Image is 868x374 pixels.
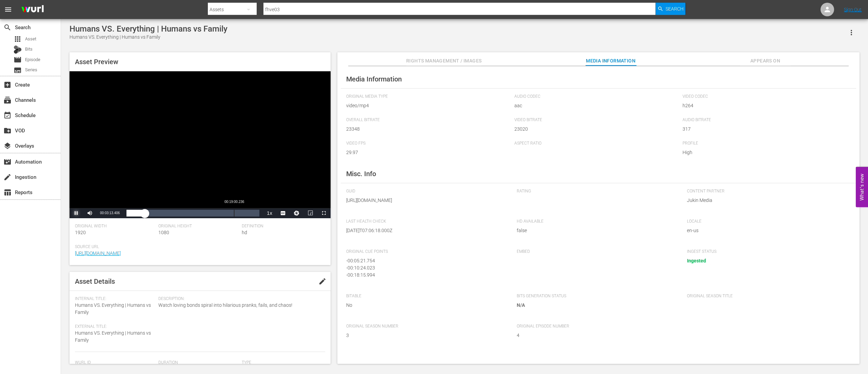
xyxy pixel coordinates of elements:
button: Captions [276,208,290,218]
span: Rights Management / Images [406,57,481,65]
span: Type [242,360,322,366]
div: - 00:05:21.754 [346,257,503,264]
span: Asset Details [75,277,115,285]
span: 00:03:13.406 [100,211,120,215]
span: hd [242,230,247,235]
span: 1080 [158,230,169,235]
span: Wurl Id [75,360,155,366]
span: Audio Codec [514,94,679,99]
div: Video Player [70,71,331,218]
span: Original Height [158,224,238,229]
span: Description: [158,296,322,302]
button: Jump To Time [290,208,303,218]
span: High [683,149,847,156]
span: [URL][DOMAIN_NAME] [346,197,507,204]
div: Humans VS. Everything | Humans vs Family [70,34,228,41]
span: Aspect Ratio [514,141,679,146]
span: Ingestion [3,173,12,181]
span: No [346,302,507,309]
span: 1920 [75,230,86,235]
span: Series [25,67,37,73]
span: Bitable [346,294,507,299]
span: Channels [3,96,12,104]
span: Search [666,3,684,15]
span: video/mp4 [346,102,511,109]
span: Original Season Number [346,324,507,329]
span: Bits [25,46,33,53]
span: External Title: [75,324,155,330]
span: Original Season Title [687,294,847,299]
button: Open Feedback Widget [856,167,868,207]
span: Audio Bitrate [683,117,847,123]
span: Watch loving bonds spiral into hilarious pranks, fails, and chaos! [158,302,322,309]
span: Create [3,81,12,89]
span: Search [3,23,12,32]
span: aac [514,102,679,109]
span: 23348 [346,126,511,133]
span: Appears On [740,57,791,65]
span: Overall Bitrate [346,117,511,123]
span: h264 [683,102,847,109]
div: - 00:10:24.023 [346,264,503,272]
button: Mute [83,208,97,218]
span: Humans VS. Everything | Humans vs Family [75,330,151,343]
span: Source Url [75,244,322,250]
span: 4 [517,332,677,339]
span: Asset Preview [75,58,118,66]
a: Sign Out [844,7,862,12]
span: Ingested [687,258,706,263]
button: edit [314,273,331,289]
span: Overlays [3,142,12,150]
span: Original Width [75,224,155,229]
span: edit [318,277,327,285]
span: Original Episode Number [517,324,677,329]
span: Video Codec [683,94,847,99]
span: Automation [3,158,12,166]
div: Bits [14,45,22,54]
span: Profile [683,141,847,146]
span: Schedule [3,111,12,119]
span: Duration [158,360,238,366]
span: Episode [14,56,22,64]
div: - 00:18:15.994 [346,272,503,279]
button: Playback Rate [263,208,276,218]
span: Media Information [585,57,636,65]
button: Pause [70,208,83,218]
span: Video FPS [346,141,511,146]
a: [URL][DOMAIN_NAME] [75,250,121,256]
button: Picture-in-Picture [303,208,317,218]
span: Embed [517,249,677,255]
span: Content Partner [687,189,847,194]
span: Locale [687,219,847,224]
span: [DATE]T07:06:18.000Z [346,227,507,234]
span: Humans VS. Everything | Humans vs Family [75,302,151,315]
span: VOD [3,127,12,135]
span: Original Cue Points [346,249,507,255]
span: 3 [346,332,507,339]
button: Search [655,3,685,15]
span: Asset [14,35,22,43]
span: 23020 [514,126,679,133]
span: Jukin Media [687,197,847,204]
span: en-us [687,227,847,234]
span: HD Available [517,219,677,224]
span: Asset [25,36,36,42]
span: Misc. Info [346,170,376,178]
span: 29.97 [346,149,511,156]
span: Last Health Check [346,219,507,224]
div: Humans VS. Everything | Humans vs Family [70,24,228,34]
span: Definition [242,224,322,229]
span: Video Bitrate [514,117,679,123]
span: N/A [517,302,525,308]
span: Reports [3,188,12,197]
span: Bits Generation Status [517,294,677,299]
img: ans4CAIJ8jUAAAAAAAAAAAAAAAAAAAAAAAAgQb4GAAAAAAAAAAAAAAAAAAAAAAAAJMjXAAAAAAAAAAAAAAAAAAAAAAAAgAT5G... [16,2,49,18]
span: GUID [346,189,507,194]
span: Original Media Type [346,94,511,99]
button: Fullscreen [317,208,331,218]
span: Media Information [346,75,402,83]
span: Ingest Status [687,249,847,255]
span: Internal Title: [75,296,155,302]
span: Series [14,66,22,74]
span: false [517,227,677,234]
